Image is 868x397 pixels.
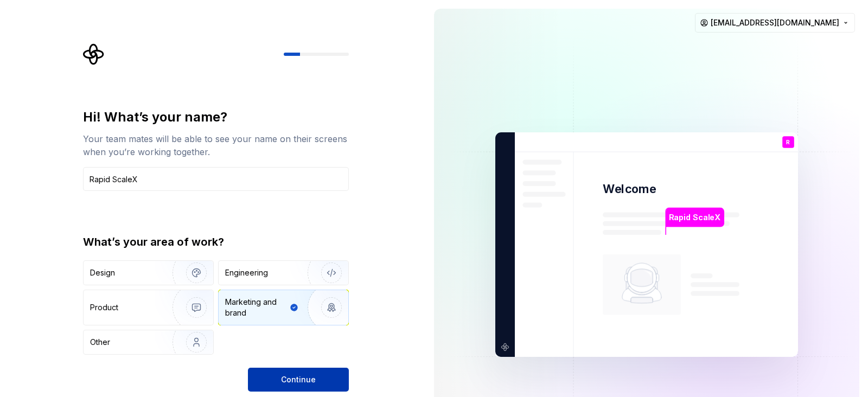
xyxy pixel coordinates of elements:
[281,374,316,385] span: Continue
[669,212,720,223] p: Rapid ScaleX
[695,13,855,33] button: [EMAIL_ADDRESS][DOMAIN_NAME]
[786,139,790,145] p: R
[83,167,349,191] input: Han Solo
[83,108,349,126] div: Hi! What’s your name?
[248,368,349,392] button: Continue
[83,132,349,158] div: Your team mates will be able to see your name on their screens when you’re working together.
[603,181,656,197] p: Welcome
[83,43,105,65] svg: Supernova Logo
[225,267,268,278] div: Engineering
[90,337,110,348] div: Other
[83,234,349,249] div: What’s your area of work?
[225,297,288,318] div: Marketing and brand
[711,17,839,28] span: [EMAIL_ADDRESS][DOMAIN_NAME]
[90,267,115,278] div: Design
[90,302,118,313] div: Product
